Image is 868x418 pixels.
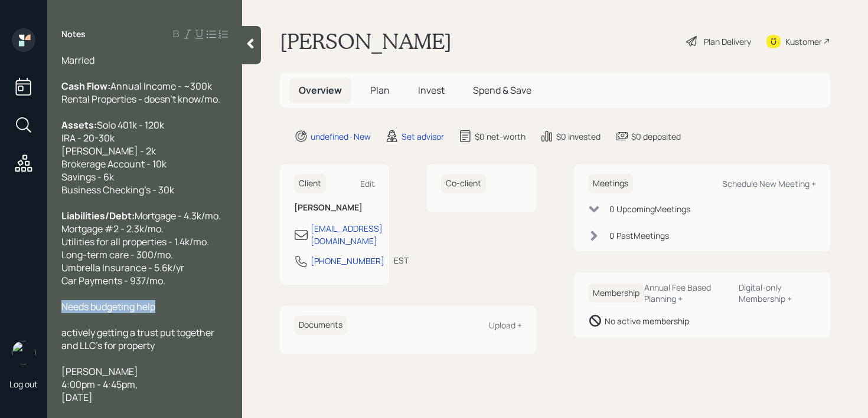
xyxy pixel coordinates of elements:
div: 0 Upcoming Meeting s [609,203,690,215]
h6: [PERSON_NAME] [294,203,375,213]
div: EST [394,254,409,266]
span: Liabilities/Debt: [61,209,135,222]
span: Spend & Save [473,84,531,97]
div: Edit [360,178,375,189]
span: [DATE] [61,391,93,404]
span: Plan [370,84,390,97]
h6: Membership [588,284,644,303]
div: Upload + [489,320,522,331]
div: $0 invested [556,130,601,143]
span: Mortgage - 4.3k/mo. Mortgage #2 - 2.3k/mo. Utilities for all properties - 1.4k/mo. Long-term care... [61,209,221,287]
span: Cash Flow: [61,80,110,93]
span: Solo 401k - 120k IRA - 20-30k [PERSON_NAME] - 2k Brokerage Account - 10k Savings - 6k Business Ch... [61,119,174,196]
div: Kustomer [785,35,822,48]
h6: Documents [294,315,347,335]
img: retirable_logo.png [12,341,35,364]
div: Plan Delivery [704,35,751,48]
h6: Client [294,174,326,193]
span: [PERSON_NAME] [61,365,138,378]
span: Annual Income - ~300k Rental Properties - doesn't know/mo. [61,80,220,106]
div: $0 deposited [631,130,681,143]
h6: Meetings [588,174,633,193]
div: Log out [9,378,38,390]
span: Overview [299,84,342,97]
span: Invest [418,84,445,97]
div: Schedule New Meeting + [722,178,816,189]
label: Notes [61,28,86,40]
div: Annual Fee Based Planning + [644,282,729,304]
div: [EMAIL_ADDRESS][DOMAIN_NAME] [311,222,383,247]
span: Assets: [61,119,97,131]
div: No active membership [605,315,689,327]
div: undefined · New [311,130,371,143]
div: Set advisor [402,130,444,143]
span: actively getting a trust put together and LLC's for property [61,326,216,352]
h6: Co-client [441,174,486,193]
div: [PHONE_NUMBER] [311,255,384,267]
span: 4:00pm - 4:45pm, [61,378,138,391]
div: Digital-only Membership + [739,282,816,304]
h1: [PERSON_NAME] [280,28,452,54]
span: Needs budgeting help [61,300,155,313]
div: 0 Past Meeting s [609,229,669,242]
div: $0 net-worth [475,130,526,143]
